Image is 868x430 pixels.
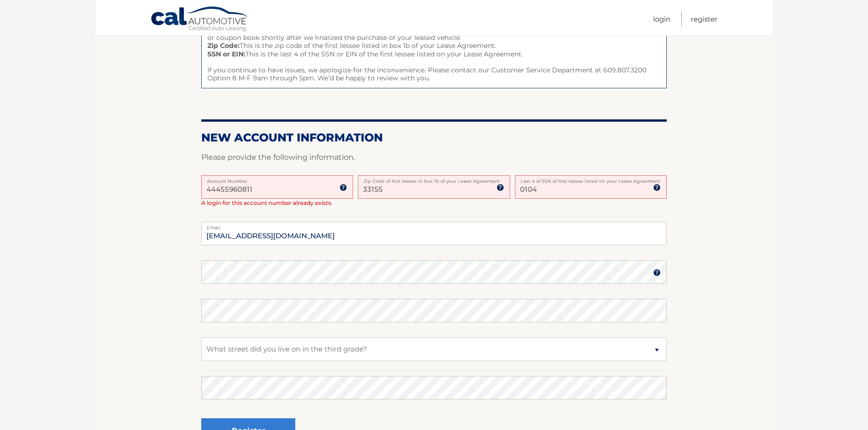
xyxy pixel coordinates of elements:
label: Account Number [201,175,353,183]
img: tooltip.svg [653,184,661,191]
img: tooltip.svg [497,184,504,191]
h2: New Account Information [201,131,667,145]
a: Register [691,11,718,27]
label: Email [201,222,667,229]
span: Some things to keep in mind when creating your profile. This is an 11 digit number starting with ... [201,4,667,89]
input: SSN or EIN (last 4 digits only) [515,175,667,199]
img: tooltip.svg [339,184,347,191]
label: Last 4 of SSN of first lessee listed on your Lease Agreement [515,175,667,183]
input: Account Number [201,175,353,199]
span: A login for this account number already exists. [201,199,332,206]
a: Cal Automotive [150,6,249,33]
input: Zip Code [358,175,510,199]
p: Please provide the following information. [201,151,667,164]
strong: SSN or EIN: [207,50,245,58]
strong: Zip Code: [207,41,240,50]
a: Login [653,11,671,27]
img: tooltip.svg [653,269,661,276]
label: Zip Code of first lessee in box 1b of your Lease Agreement [358,175,510,183]
input: Email [201,222,667,245]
